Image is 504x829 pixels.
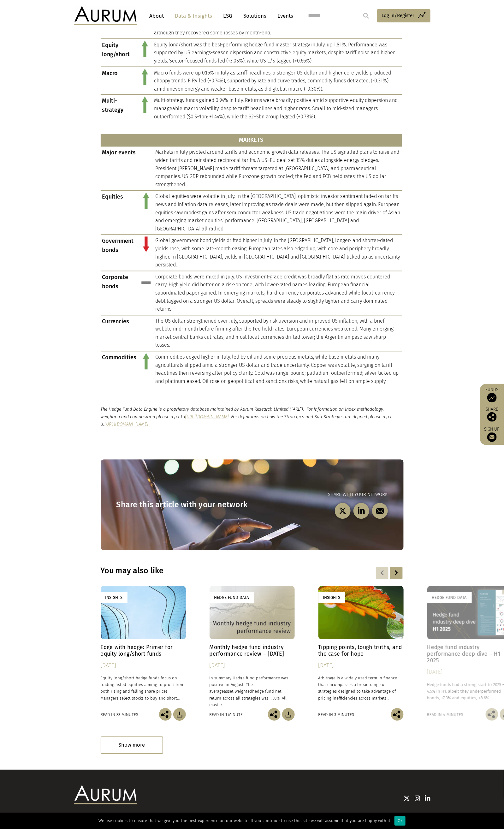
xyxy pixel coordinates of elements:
td: Global equities were volatile in July. In the [GEOGRAPHIC_DATA], optimistic investor sentiment fa... [154,191,402,235]
h4: Tipping points, tough truths, and the case for hope [318,644,404,658]
div: Hedge Fund Data [210,593,254,603]
div: Read in 33 minutes [101,712,139,719]
a: [URL][DOMAIN_NAME] [185,414,229,420]
a: Sign up [483,426,501,442]
td: Multi-strategy [101,95,137,122]
p: In summary Hedge fund performance was positive in August. The average hedge fund net return acros... [210,675,295,708]
p: Share with your network [252,491,388,499]
img: Access Funds [487,393,497,403]
img: Share this post [487,412,497,422]
p: The Hedge Fund Data Engine is a proprietary database maintained by Aurum Research Limited (“ARL”)... [101,406,404,428]
img: Share this post [391,708,404,721]
img: Aurum Logo [74,786,137,805]
td: Equity long/short was the best-performing hedge fund master strategy in July, up 1.81%. Performan... [153,39,402,67]
img: Share this post [268,708,281,721]
img: Twitter icon [404,796,410,802]
div: Insights [101,593,127,603]
a: Insights Edge with hedge: Primer for equity long/short funds [DATE] Equity long/short hedge funds... [101,586,186,708]
td: Corporate bonds were mixed in July. US investment-grade credit was broadly flat as rate moves cou... [154,271,402,315]
div: Read in 4 minutes [427,712,464,719]
div: [DATE] [318,661,404,670]
h3: You may also like [101,566,322,576]
span: asset-weighted [224,689,252,694]
h3: Share this article with your network [116,500,252,510]
a: Events [275,10,294,22]
img: email-black.svg [376,507,384,515]
input: Submit [360,9,372,22]
div: Read in 1 minute [210,712,243,719]
div: Share [483,407,501,422]
td: Currencies [101,315,138,351]
a: Funds [483,387,501,403]
td: The US dollar strengthened over July, supported by risk aversion and improved US inflation, with ... [154,315,402,351]
td: Markets in July pivoted around tariffs and economic growth data releases. The US signalled plans ... [154,146,402,191]
td: Equity long/short [101,39,137,67]
div: [DATE] [101,661,186,670]
img: Linkedin icon [425,796,430,802]
td: Government bonds [101,235,138,271]
td: Commodities edged higher in July, led by oil and some precious metals, while base metals and many... [154,351,402,387]
a: Hedge Fund Data Monthly hedge fund industry performance review – [DATE] [DATE] In summary Hedge f... [210,586,295,708]
img: Instagram icon [415,796,420,802]
div: Show more [101,737,163,754]
td: Macro funds were up 0.16% in July as tariff headlines, a stronger US dollar and higher core yield... [153,67,402,95]
img: Aurum [74,6,137,25]
span: Log in/Register [382,12,415,19]
td: Commodities [101,351,138,387]
div: Insights [318,593,345,603]
img: linkedin-black.svg [357,507,365,515]
a: Solutions [240,10,270,22]
img: Share this post [486,708,498,721]
div: Read in 3 minutes [318,712,354,719]
p: Arbitrage is a widely used term in finance that encompasses a broad range of strategies designed ... [318,675,404,702]
a: Data & Insights [172,10,216,22]
td: Macro [101,67,137,95]
div: Hedge Fund Data [427,593,472,603]
img: Sign up to our newsletter [487,432,497,442]
td: Corporate bonds [101,271,138,315]
h4: Monthly hedge fund industry performance review – [DATE] [210,644,295,658]
a: [URL][DOMAIN_NAME] [105,422,149,427]
a: ESG [220,10,236,22]
a: Insights Tipping points, tough truths, and the case for hope [DATE] Arbitrage is a widely used te... [318,586,404,708]
img: Share this post [159,708,172,721]
td: Global government bond yields drifted higher in July. In the [GEOGRAPHIC_DATA], longer- and short... [154,235,402,271]
td: Equities [101,191,138,235]
th: MARKETS [101,134,402,147]
td: Major events [101,146,138,191]
h4: Edge with hedge: Primer for equity long/short funds [101,644,186,658]
img: twitter-black.svg [339,507,347,515]
img: Download Article [173,708,186,721]
a: About [146,10,167,22]
img: Download Article [282,708,295,721]
td: Multi-strategy funds gained 0.94% in July. Returns were broadly positive amid supportive equity d... [153,95,402,122]
a: Log in/Register [377,9,430,22]
div: [DATE] [210,661,295,670]
p: Equity long/short hedge funds focus on trading listed equities aiming to profit from both rising ... [101,675,186,702]
div: Ok [394,816,406,826]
